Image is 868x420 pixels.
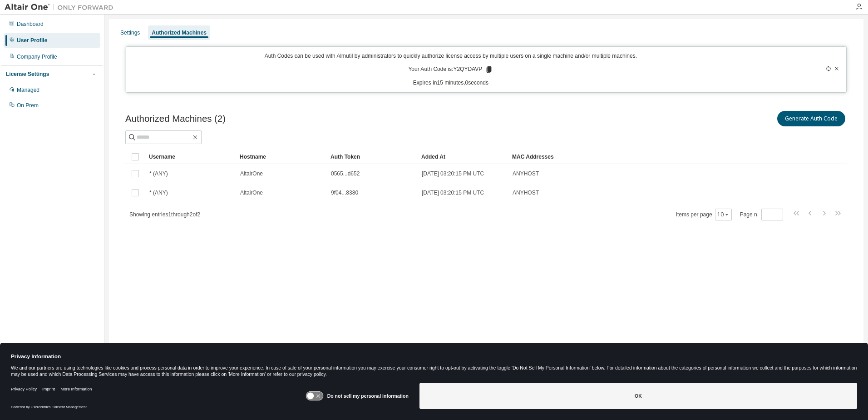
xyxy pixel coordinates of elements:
[125,114,226,124] span: Authorized Machines (2)
[149,170,168,177] span: * (ANY)
[422,189,484,196] span: [DATE] 03:20:15 PM UTC
[330,150,414,164] div: Auth Token
[240,150,323,164] div: Hostname
[129,211,200,218] span: Showing entries 1 through 2 of 2
[331,170,360,177] span: 0565...d652
[6,70,49,78] div: License Settings
[513,189,539,196] span: ANYHOST
[17,53,57,60] div: Company Profile
[240,170,263,177] span: AltairOne
[5,3,118,12] img: Altair One
[331,189,358,196] span: 9f04...8380
[408,65,493,74] p: Your Auth Code is: Y2QYDAVP
[422,170,484,177] span: [DATE] 03:20:15 PM UTC
[421,150,505,164] div: Added At
[676,209,732,220] span: Items per page
[777,111,845,126] button: Generate Auth Code
[132,52,770,60] p: Auth Codes can be used with Almutil by administrators to quickly authorize license access by mult...
[17,37,47,44] div: User Profile
[740,209,783,220] span: Page n.
[17,86,39,94] div: Managed
[152,29,207,36] div: Authorized Machines
[717,211,730,218] button: 10
[17,20,44,28] div: Dashboard
[17,102,39,109] div: On Prem
[149,189,168,196] span: * (ANY)
[120,29,140,36] div: Settings
[132,79,770,87] p: Expires in 15 minutes, 0 seconds
[513,170,539,177] span: ANYHOST
[240,189,263,196] span: AltairOne
[512,150,752,164] div: MAC Addresses
[149,150,232,164] div: Username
